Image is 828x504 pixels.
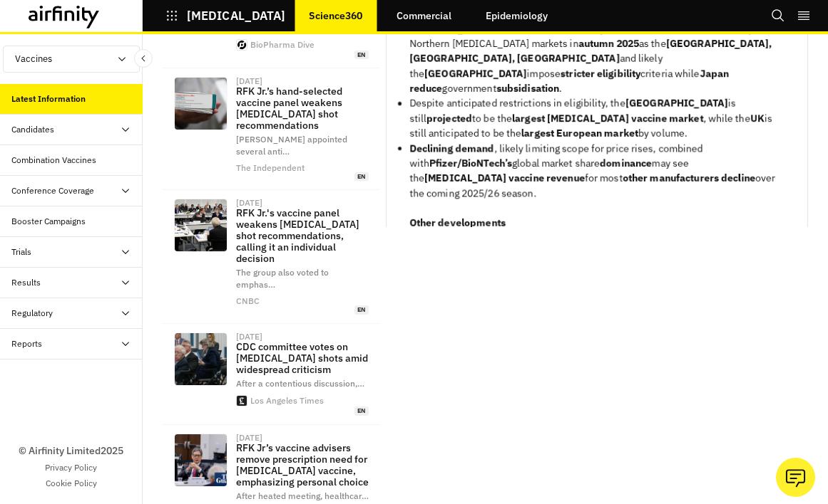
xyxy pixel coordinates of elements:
p: RFK Jr.'s vaccine panel weakens [MEDICAL_DATA] shot recommendations, calling it an individual dec... [236,207,369,264]
strong: projected [426,112,472,125]
strong: manufacturers decline [650,172,755,184]
li: is likely to continue to across major Northern [MEDICAL_DATA] markets in as the and likely the im... [409,21,784,96]
p: Despite anticipated restrictions in eligibility, the is still to be the , while the is still anti... [409,96,784,141]
strong: largest European market [521,127,638,140]
div: The Independent [236,164,305,172]
img: SEI264770509.jpg [175,78,227,130]
div: Latest Information [11,93,86,105]
a: [DATE]CDC committee votes on [MEDICAL_DATA] shots amid widespread criticismAfter a contentious di... [163,324,380,425]
p: [MEDICAL_DATA] [187,9,285,22]
div: CNBC [236,297,260,305]
a: Privacy Policy [45,461,97,474]
div: BioPharma Dive [250,41,315,49]
p: CDC committee votes on [MEDICAL_DATA] shots amid widespread criticism [236,341,369,375]
span: After a contentious discussion, … [236,378,364,389]
span: After heated meeting, healthcar … [236,490,369,501]
button: Vaccines [3,46,140,73]
div: Regulatory [11,307,53,320]
strong: stricter eligibility [561,67,640,80]
a: Cookie Policy [46,477,97,490]
div: Conference Coverage [11,184,94,197]
div: Combination Vaccines [11,154,96,167]
img: apple-touch-icon.png [237,396,247,406]
strong: UK [750,112,765,125]
strong: Other developments [409,216,506,229]
button: Search [771,4,785,28]
a: [DATE]RFK Jr.'s vaccine panel weakens [MEDICAL_DATA] shot recommendations, calling it an individu... [163,190,380,323]
span: en [354,406,369,416]
strong: other [623,172,648,184]
span: en [354,305,369,315]
div: [DATE] [236,434,262,442]
p: Science360 [309,10,362,21]
div: [DATE] [236,332,262,341]
strong: dominance [600,157,652,169]
strong: [GEOGRAPHIC_DATA] [625,97,728,110]
a: [DATE]RFK Jr.’s hand-selected vaccine panel weakens [MEDICAL_DATA] shot recommendations[PERSON_NA... [163,68,380,190]
strong: [MEDICAL_DATA] vaccine revenue [424,172,585,184]
span: en [354,172,369,182]
div: [DATE] [236,199,262,207]
button: [MEDICAL_DATA] [165,4,285,28]
p: RFK Jr.’s hand-selected vaccine panel weakens [MEDICAL_DATA] shot recommendations [236,85,369,131]
strong: subsidisation [496,82,559,95]
div: Reports [11,337,42,350]
strong: autumn 2025 [578,37,639,50]
p: RFK Jr’s vaccine advisers remove prescription need for [MEDICAL_DATA] vaccine, emphasizing person... [236,442,369,488]
strong: [GEOGRAPHIC_DATA] [424,67,527,80]
button: Ask our analysts [776,458,815,497]
span: The group also voted to emphas … [236,267,329,290]
div: [DATE] [236,77,262,85]
div: Trials [11,246,31,258]
div: Los Angeles Times [250,397,324,405]
img: apple-touch-icon.png [237,40,247,50]
div: Candidates [11,123,54,136]
span: en [354,51,369,60]
strong: Declining demand [409,142,494,154]
p: , likely limiting scope for price rises, combined with global market share may see the for most o... [409,141,784,201]
div: Results [11,276,41,289]
div: Booster Campaigns [11,215,86,228]
p: © Airfinity Limited 2025 [19,443,123,458]
img: 4458.jpg [175,434,227,486]
strong: largest [MEDICAL_DATA] vaccine market [512,112,703,125]
strong: Pfizer/BioNTech’s [429,157,512,169]
span: [PERSON_NAME] appointed several anti … [236,134,347,157]
img: 108201348-17582988822025-09-19t143614z_1505406009_rc2zugayg9sz_rtrmadp_0_usa-health-vaccine.jpeg [175,199,227,251]
button: Close Sidebar [134,49,153,68]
